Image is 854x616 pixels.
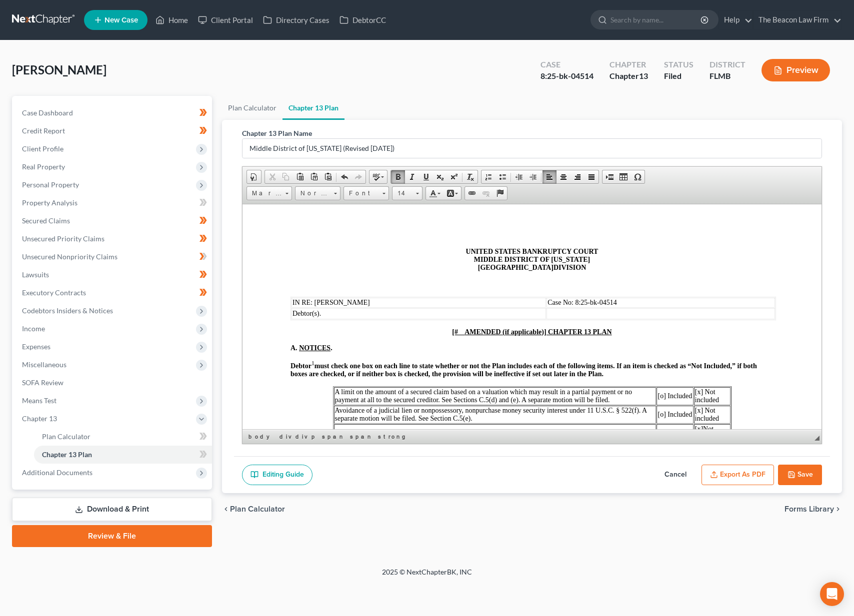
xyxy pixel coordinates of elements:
span: Income [22,324,45,333]
span: Marker [247,187,282,200]
a: Document Properties [247,170,261,183]
a: Executory Contracts [14,284,212,302]
span: SOFA Review [22,378,63,387]
a: Superscript [447,170,461,183]
span: Font [344,187,379,200]
span: Unsecured Priority Claims [22,234,104,243]
span: Not Included [452,221,477,236]
button: Cancel [653,465,697,486]
a: Subscript [433,170,447,183]
span: Executory Contracts [22,288,86,297]
a: Decrease Indent [512,170,526,183]
span: Plan Calculator [230,505,285,513]
div: FLMB [709,70,745,82]
a: Bold [391,170,405,183]
span: Forms Library [784,505,834,513]
label: Chapter 13 Plan Name [242,128,312,138]
a: Font [343,186,389,200]
a: Underline [419,170,433,183]
span: [x] Not included [452,202,476,218]
span: 13 [639,71,648,80]
div: Chapter [609,59,648,70]
a: Paste [293,170,307,183]
a: Home [150,11,193,29]
a: Table [616,170,630,183]
div: Case [540,59,593,70]
span: [PERSON_NAME] [12,62,106,77]
div: Status [664,59,693,70]
span: Chapter 13 Plan [42,450,92,459]
span: [x] [452,221,460,228]
span: [o] Included [415,206,449,214]
a: Background Color [443,187,461,200]
a: Help [719,11,752,29]
a: Case Dashboard [14,104,212,122]
span: Additional Documents [22,468,92,477]
a: Editing Guide [242,465,312,486]
span: Secured Claims [22,216,70,225]
a: Directory Cases [258,11,334,29]
span: Property Analysis [22,198,77,207]
a: Increase Indent [526,170,540,183]
a: div element [293,432,308,442]
div: 2025 © NextChapterBK, INC [142,567,712,585]
input: Search by name... [610,10,702,29]
a: Justify [584,170,598,183]
a: Credit Report [14,122,212,140]
div: District [709,59,745,70]
a: Chapter 13 Plan [34,446,212,464]
span: Client Profile [22,144,63,153]
div: Open Intercom Messenger [820,582,844,606]
a: Client Portal [193,11,258,29]
span: Real Property [22,162,65,171]
a: Spell Checker [369,170,387,183]
span: Means Test [22,396,56,405]
span: New Case [104,16,138,24]
a: Unsecured Nonpriority Claims [14,248,212,266]
a: Insert/Remove Bulleted List [495,170,509,183]
a: Review & File [12,525,212,547]
iframe: Rich Text Editor, document-ckeditor [242,204,821,429]
a: Property Analysis [14,194,212,212]
span: Lawsuits [22,270,49,279]
a: Marker [246,186,292,200]
span: Miscellaneous [22,360,66,369]
a: Secured Claims [14,212,212,230]
span: Chapter 13 [22,414,57,423]
a: Redo [351,170,365,183]
a: Align Left [542,170,556,183]
a: Lawsuits [14,266,212,284]
a: Plan Calculator [222,96,282,120]
a: Insert Special Character [630,170,644,183]
a: 14 [392,186,422,200]
span: 14 [392,187,412,200]
a: Cut [265,170,279,183]
i: chevron_right [834,505,842,513]
a: Unsecured Priority Claims [14,230,212,248]
a: Plan Calculator [34,428,212,446]
span: Resize [814,436,819,441]
a: Download & Print [12,498,212,521]
span: Expenses [22,342,50,351]
span: Personal Property [22,180,79,189]
a: Align Right [570,170,584,183]
span: Plan Calculator [42,432,90,441]
a: p element [309,432,319,442]
a: Normal [295,186,340,200]
input: Enter name... [242,139,821,158]
a: Insert Page Break for Printing [602,170,616,183]
div: Chapter [609,70,648,82]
